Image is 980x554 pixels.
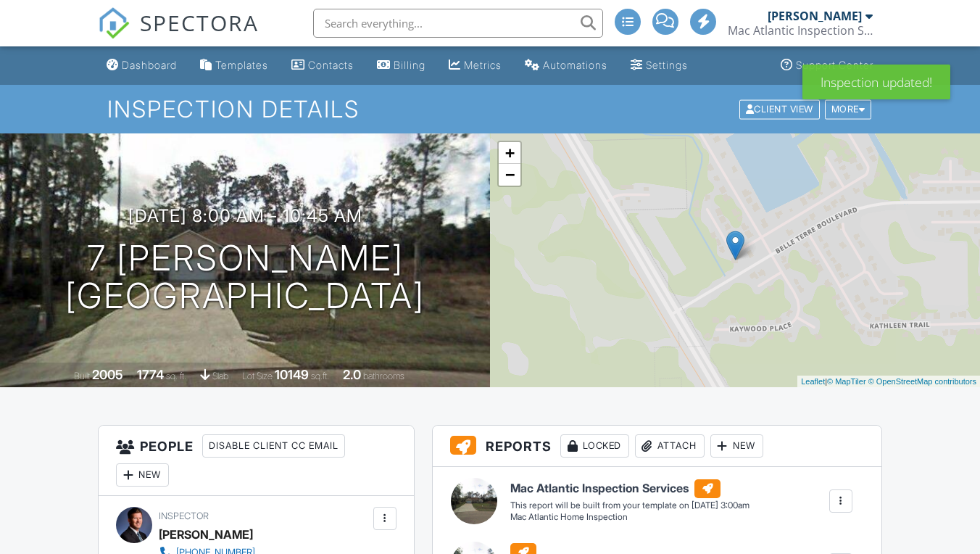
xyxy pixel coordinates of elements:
a: Leaflet [801,377,825,386]
div: Attach [635,434,705,458]
div: Settings [646,59,688,71]
span: sq.ft. [311,371,329,381]
h3: Reports [433,426,881,467]
a: Contacts [286,52,360,79]
div: Mac Atlantic Inspection Services LLC [728,23,873,38]
div: Metrics [464,59,502,71]
a: Support Center [775,52,879,79]
span: Built [74,371,90,381]
a: Billing [371,52,431,79]
div: Mac Atlantic Home Inspection [510,511,749,524]
a: Settings [625,52,694,79]
a: Client View [738,103,823,114]
span: sq. ft. [166,371,186,381]
a: © OpenStreetMap contributors [868,377,976,386]
h1: 7 [PERSON_NAME] [GEOGRAPHIC_DATA] [65,239,425,316]
span: Lot Size [242,371,273,381]
input: Search everything... [313,9,603,38]
div: Support Center [796,59,873,71]
h6: Mac Atlantic Inspection Services [510,479,749,498]
div: Inspection updated! [802,65,950,99]
div: 10149 [275,367,309,382]
a: Dashboard [101,52,183,79]
a: SPECTORA [98,20,259,50]
div: Disable Client CC Email [202,434,345,458]
div: 2005 [92,367,123,382]
div: More [825,99,872,119]
h3: People [99,426,414,496]
div: New [116,463,169,487]
div: 1774 [137,367,164,382]
a: Metrics [443,52,507,79]
div: 2.0 [343,367,361,382]
div: [PERSON_NAME] [768,9,862,23]
a: Zoom out [499,164,520,186]
div: | [797,376,980,388]
div: New [710,434,763,458]
div: Dashboard [122,59,177,71]
span: SPECTORA [140,7,259,38]
div: Templates [215,59,268,71]
div: Client View [739,99,820,119]
a: © MapTiler [827,377,866,386]
span: bathrooms [363,371,404,381]
h1: Inspection Details [107,96,873,122]
div: Billing [394,59,425,71]
a: Templates [194,52,274,79]
div: Locked [560,434,629,458]
a: Automations (Advanced) [519,52,613,79]
div: This report will be built from your template on [DATE] 3:00am [510,500,749,511]
div: Contacts [308,59,354,71]
div: Automations [543,59,607,71]
div: [PERSON_NAME] [159,524,253,545]
span: Inspector [159,510,209,521]
h3: [DATE] 8:00 am - 10:45 am [128,206,362,226]
img: The Best Home Inspection Software - Spectora [98,7,130,39]
a: Zoom in [499,142,520,164]
span: slab [212,371,228,381]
